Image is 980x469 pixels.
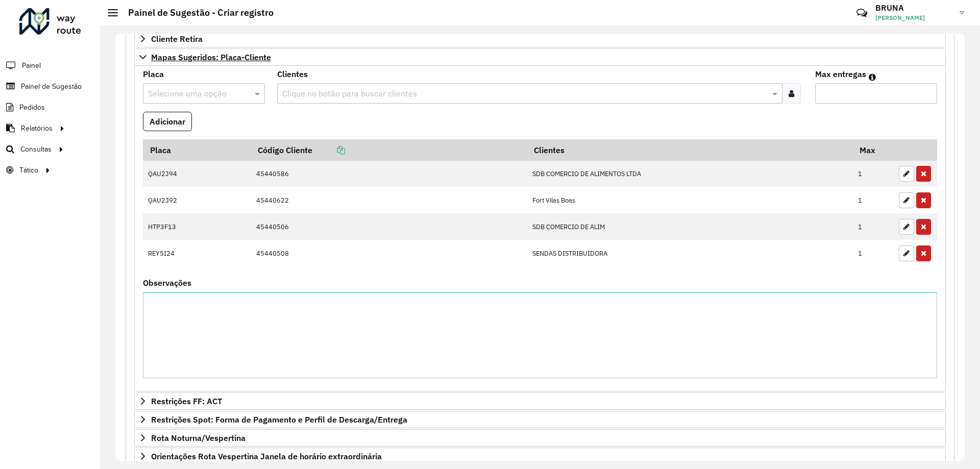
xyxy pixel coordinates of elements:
[251,240,527,266] td: 45440508
[118,7,274,18] h2: Painel de Sugestão - Criar registro
[151,452,382,460] span: Orientações Rota Vespertina Janela de horário extraordinária
[21,81,82,92] span: Painel de Sugestão
[143,277,191,289] label: Observações
[20,144,52,155] span: Consultas
[869,73,876,81] em: Máximo de clientes que serão colocados na mesma rota com os clientes informados
[134,48,946,66] a: Mapas Sugeridos: Placa-Cliente
[143,139,251,161] th: Placa
[143,187,251,213] td: QAU2J92
[143,112,192,131] button: Adicionar
[143,68,164,80] label: Placa
[277,68,308,80] label: Clientes
[251,161,527,187] td: 45440586
[134,448,946,465] a: Orientações Rota Vespertina Janela de horário extraordinária
[151,53,271,61] span: Mapas Sugeridos: Placa-Cliente
[853,161,894,187] td: 1
[134,392,946,410] a: Restrições FF: ACT
[875,3,952,13] h3: BRUNA
[134,411,946,428] a: Restrições Spot: Forma de Pagamento e Perfil de Descarga/Entrega
[851,2,873,24] a: Contato Rápido
[251,213,527,240] td: 45440506
[143,240,251,266] td: REY5I24
[151,434,246,442] span: Rota Noturna/Vespertina
[19,102,45,113] span: Pedidos
[853,213,894,240] td: 1
[853,139,894,161] th: Max
[134,66,946,392] div: Mapas Sugeridos: Placa-Cliente
[151,397,222,405] span: Restrições FF: ACT
[151,415,407,424] span: Restrições Spot: Forma de Pagamento e Perfil de Descarga/Entrega
[875,13,952,22] span: [PERSON_NAME]
[143,213,251,240] td: HTP3F13
[527,240,852,266] td: SENDAS DISTRIBUIDORA
[143,161,251,187] td: QAU2J94
[527,213,852,240] td: SDB COMERCIO DE ALIM
[19,165,38,176] span: Tático
[527,161,852,187] td: SDB COMERCIO DE ALIMENTOS LTDA
[815,68,866,80] label: Max entregas
[527,187,852,213] td: Fort Vilas Boas
[527,139,852,161] th: Clientes
[853,187,894,213] td: 1
[134,429,946,447] a: Rota Noturna/Vespertina
[312,145,345,155] a: Copiar
[134,30,946,47] a: Cliente Retira
[853,240,894,266] td: 1
[21,123,53,134] span: Relatórios
[251,139,527,161] th: Código Cliente
[251,187,527,213] td: 45440622
[151,35,203,43] span: Cliente Retira
[22,60,41,71] span: Painel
